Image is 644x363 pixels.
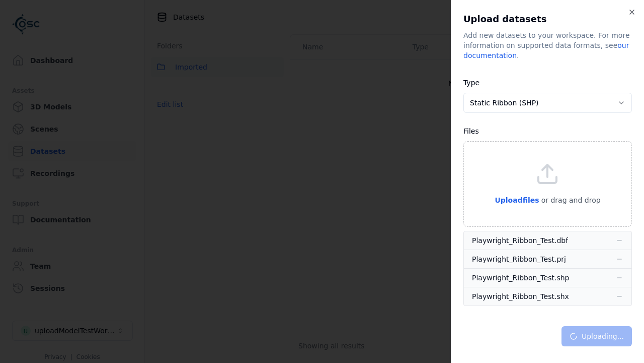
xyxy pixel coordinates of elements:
[472,254,566,264] div: Playwright_Ribbon_Test.prj
[472,291,569,301] div: Playwright_Ribbon_Test.shx
[539,194,601,206] p: or drag and drop
[495,196,539,204] span: Upload files
[472,273,569,283] div: Playwright_Ribbon_Test.shp
[463,30,632,60] div: Add new datasets to your workspace. For more information on supported data formats, see .
[463,127,479,135] label: Files
[463,79,479,87] label: Type
[463,12,632,26] h2: Upload datasets
[472,235,568,246] div: Playwright_Ribbon_Test.dbf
